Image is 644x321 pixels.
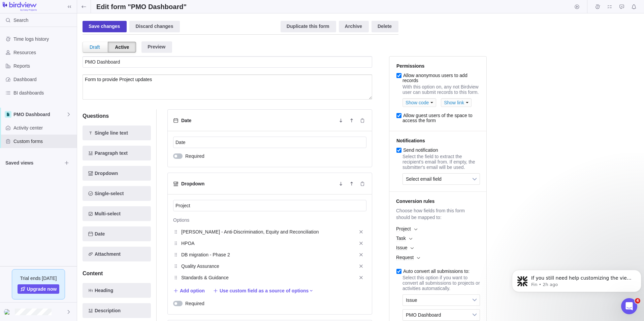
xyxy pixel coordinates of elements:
[108,42,136,52] div: Active
[356,239,366,248] span: Delete
[605,2,614,11] span: My assignments
[95,286,113,294] span: Heading
[83,186,151,201] span: Add new element to the form
[168,173,372,194] div: DropdownMove downMove upDelete
[396,245,407,251] span: Issue
[13,111,66,118] span: PMO Dashboard
[83,247,151,261] span: Add new element to the form
[20,275,57,282] span: Trial ends [DATE]
[185,300,204,307] span: Required
[403,269,470,274] span: Auto convert all submissions to:
[402,84,483,95] p: With this option on, any not Birdview user can submit records to this form.
[339,21,369,32] span: Archive
[13,17,28,24] span: Search
[27,286,57,292] span: Upgrade now
[358,179,366,188] span: Delete
[95,230,105,238] span: Date
[95,129,128,137] span: Single line text
[83,126,151,140] span: Add new element to the form
[83,270,151,278] h4: Content
[348,179,356,188] span: Move up
[173,214,366,223] h5: Options
[5,159,62,166] span: Saved views
[393,199,483,204] p: Conversion rules
[403,147,438,153] span: Send notification
[3,2,37,11] img: logo
[396,148,401,153] input: Send notification
[168,110,372,131] div: DateMove downMove upDelete
[406,174,468,184] span: Select email field
[13,63,74,69] span: Reports
[629,2,639,11] span: Notifications
[95,210,121,218] span: Multi-select
[62,158,71,168] span: Browse views
[83,112,151,120] h4: Questions
[4,309,12,315] img: Show
[95,189,124,198] span: Single-select
[393,275,483,291] p: Select this option if you want to convert all submissions to projects or activities automatically.
[173,286,205,295] span: Add option
[372,21,398,32] span: Delete
[181,117,191,124] h5: Date
[402,154,483,170] p: Select the field to extract the recipient's email from. If empty, the submitter's email will be u...
[396,63,483,69] p: Permissions
[402,73,469,83] span: Allow anonymous users to add records
[180,287,205,294] span: Add option
[402,98,436,107] div: Show code
[396,113,401,118] input: Allow guest users of the space to access the form
[396,236,406,241] span: Task
[181,180,204,187] h5: Dropdown
[13,90,74,96] span: BI dashboards
[83,21,127,32] div: Save changes
[509,256,644,303] iframe: Intercom notifications message
[185,153,204,159] span: Required
[83,283,151,298] span: Add new element to the form
[441,98,472,107] div: Show link
[593,2,602,11] span: Time logs
[396,73,401,78] input: Allow anonymous users to add records
[173,137,366,148] input: Type your question
[396,138,483,143] p: Notifications
[83,206,151,221] span: Add new element to the form
[95,169,118,177] span: Dropdown
[396,226,411,232] span: Project
[356,227,366,237] span: Delete
[83,74,372,100] textarea: Form to provide Project updates
[393,207,483,221] span: Choose how fields from this form should be mapped to:
[95,307,121,315] span: Description
[358,116,366,125] span: Delete
[141,41,172,53] div: Preview
[337,116,345,125] span: Move down
[337,179,345,188] span: Move down
[83,303,151,318] span: Add new element to the form
[621,298,637,314] iframe: Intercom live chat
[13,36,74,42] span: Time logs history
[83,226,151,241] div: Add new element to the form
[402,113,474,123] span: Allow guest users of the space to access the form
[406,310,468,320] span: PMO Dashboard
[13,49,74,56] span: Resources
[617,5,626,10] a: Approval requests
[572,2,582,11] span: Start timer
[617,2,626,11] span: Approval requests
[95,149,128,157] span: Paragraph text
[356,261,366,271] span: Delete
[220,287,309,294] span: Use custom field as a source of options
[18,284,60,294] a: Upgrade now
[83,166,151,181] div: Add new element to the form
[213,286,314,295] span: Use custom field as a source of options
[83,42,106,52] div: Draft
[593,5,602,10] a: Time logs
[83,146,151,160] span: Add new element to the form
[348,116,356,125] span: Move up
